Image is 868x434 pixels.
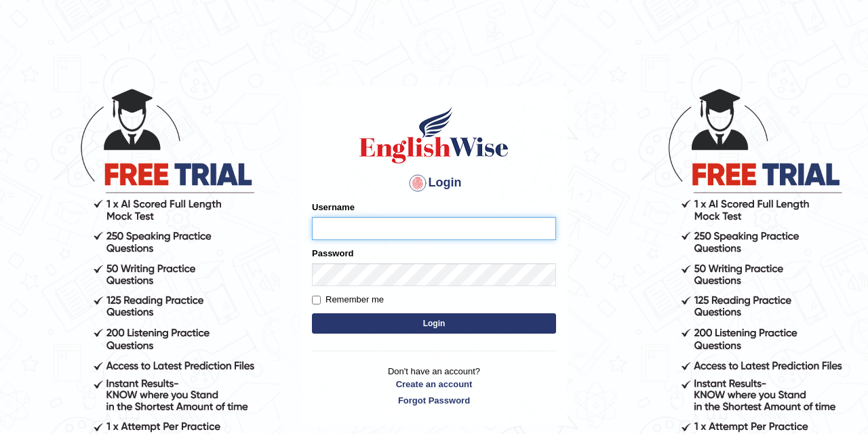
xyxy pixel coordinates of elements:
input: Remember me [312,296,321,304]
label: Username [312,201,355,214]
button: Login [312,313,556,334]
a: Forgot Password [312,394,556,407]
h4: Login [312,172,556,194]
img: Logo of English Wise sign in for intelligent practice with AI [357,104,511,165]
a: Create an account [312,378,556,391]
label: Password [312,247,353,260]
label: Remember me [312,293,384,307]
p: Don't have an account? [312,365,556,407]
